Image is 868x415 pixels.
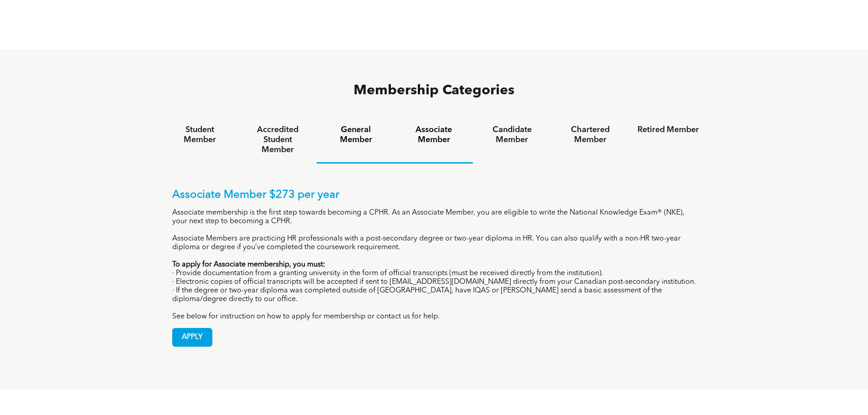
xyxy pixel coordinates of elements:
p: Associate Members are practicing HR professionals with a post-secondary degree or two-year diplom... [172,235,696,252]
h4: Retired Member [637,125,699,135]
span: Membership Categories [354,84,514,97]
h4: Associate Member [403,125,465,145]
p: · If the degree or two-year diploma was completed outside of [GEOGRAPHIC_DATA], have IQAS or [PER... [172,287,696,304]
p: · Electronic copies of official transcripts will be accepted if sent to [EMAIL_ADDRESS][DOMAIN_NA... [172,278,696,287]
h4: Candidate Member [481,125,543,145]
p: Associate Member $273 per year [172,189,696,202]
a: APPLY [172,328,212,347]
h4: Accredited Student Member [247,125,308,155]
p: · Provide documentation from a granting university in the form of official transcripts (must be r... [172,269,696,278]
h4: Chartered Member [560,125,621,145]
h4: Student Member [169,125,231,145]
p: Associate membership is the first step towards becoming a CPHR. As an Associate Member, you are e... [172,209,696,226]
span: APPLY [173,328,212,346]
strong: To apply for Associate membership, you must: [172,261,325,268]
p: See below for instruction on how to apply for membership or contact us for help. [172,313,696,321]
h4: General Member [325,125,386,145]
